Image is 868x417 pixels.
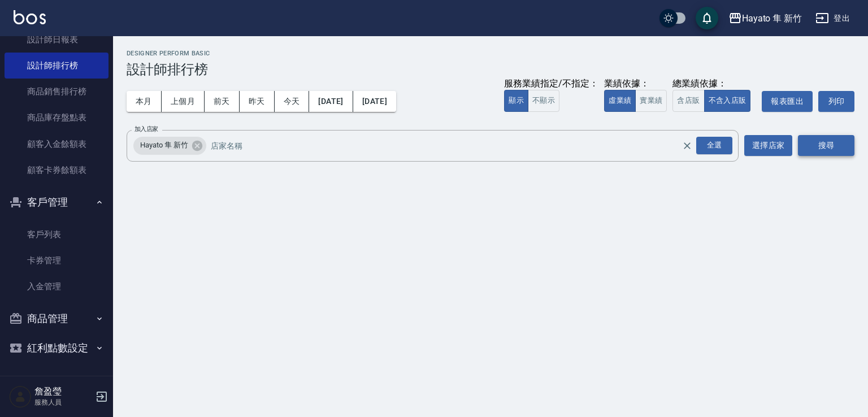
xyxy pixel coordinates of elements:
[5,273,108,299] a: 入金管理
[679,138,695,154] button: Clear
[5,188,108,217] button: 客戶管理
[818,91,854,112] button: 列印
[34,386,92,397] h5: 詹盈瑩
[724,7,806,30] button: Hayato 隼 新竹
[504,78,598,90] div: 服務業績指定/不指定：
[14,10,46,24] img: Logo
[5,131,108,157] a: 顧客入金餘額表
[205,91,240,112] button: 前天
[798,135,854,156] button: 搜尋
[5,221,108,247] a: 客戶列表
[694,134,735,157] button: Open
[696,137,732,154] div: 全選
[742,11,802,25] div: Hayato 隼 新竹
[5,27,108,53] a: 設計師日報表
[811,8,854,29] button: 登出
[5,53,108,79] a: 設計師排行榜
[5,157,108,183] a: 顧客卡券餘額表
[635,90,667,112] button: 實業績
[275,91,310,112] button: 今天
[504,90,528,112] button: 顯示
[5,105,108,131] a: 商品庫存盤點表
[5,79,108,105] a: 商品銷售排行榜
[604,78,667,90] div: 業績依據：
[162,91,205,112] button: 上個月
[5,304,108,333] button: 商品管理
[353,91,396,112] button: [DATE]
[127,62,854,77] h3: 設計師排行榜
[127,91,162,112] button: 本月
[133,137,206,155] div: Hayato 隼 新竹
[9,385,32,408] img: Person
[704,90,751,112] button: 不含入店販
[133,140,194,151] span: Hayato 隼 新竹
[604,90,636,112] button: 虛業績
[134,125,158,133] label: 加入店家
[309,91,353,112] button: [DATE]
[5,333,108,363] button: 紅利點數設定
[696,7,718,29] button: save
[672,90,704,112] button: 含店販
[127,50,854,57] h2: Designer Perform Basic
[208,136,702,155] input: 店家名稱
[744,135,792,156] button: 選擇店家
[34,397,92,407] p: 服務人員
[528,90,559,112] button: 不顯示
[5,247,108,273] a: 卡券管理
[672,78,756,90] div: 總業績依據：
[762,91,813,112] button: 報表匯出
[240,91,275,112] button: 昨天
